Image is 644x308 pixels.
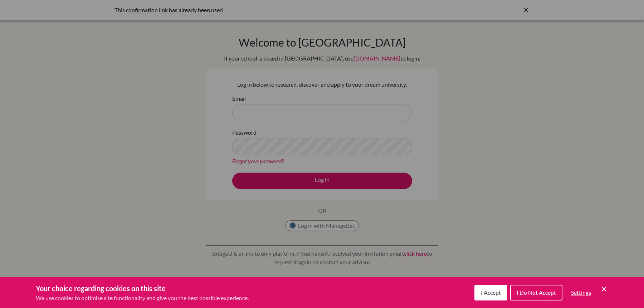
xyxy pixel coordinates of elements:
[36,283,249,294] h3: Your choice regarding cookies on this site
[510,285,562,300] button: I Do Not Accept
[600,285,608,293] button: Save and close
[517,289,556,296] span: I Do Not Accept
[36,294,249,302] p: We use cookies to optimise site functionality and give you the best possible experience.
[571,289,591,296] span: Settings
[474,285,507,300] button: I Accept
[565,285,597,300] button: Settings
[481,289,501,296] span: I Accept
